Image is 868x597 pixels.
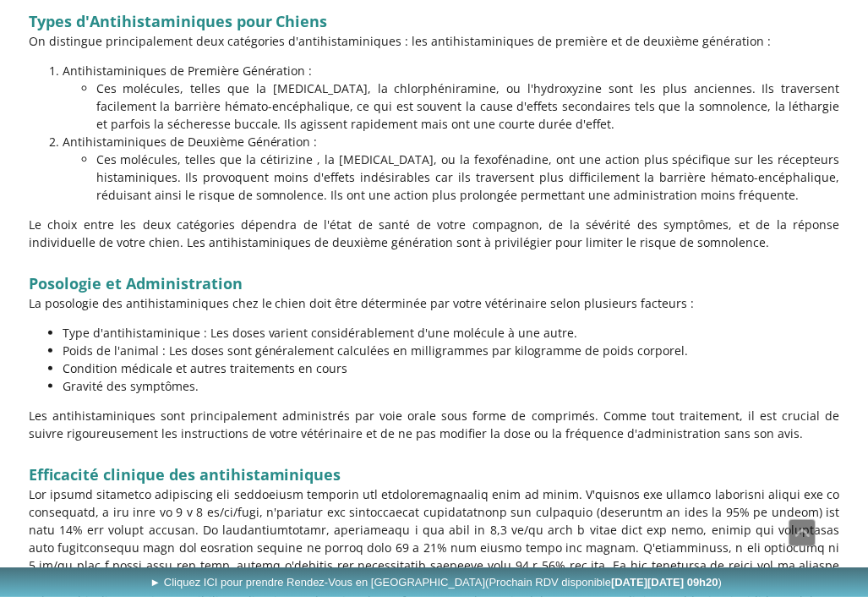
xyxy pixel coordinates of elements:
[789,519,816,546] a: Défiler vers le haut
[63,133,840,151] p: Antihistaminiques de Deuxième Génération :
[485,576,722,589] span: (Prochain RDV disponible )
[96,151,840,204] p: Ces molécules, telles que la cétirizine , la [MEDICAL_DATA], ou la fexofénadine, ont une action p...
[63,377,840,395] p: Gravité des symptômes.
[29,11,328,31] strong: Types d'Antihistaminiques pour Chiens
[29,32,840,50] p: On distingue principalement deux catégories d'antihistaminiques : les antihistaminiques de premiè...
[63,359,840,377] p: Condition médicale et autres traitements en cours
[63,324,840,342] p: Type d'antihistaminique : Les doses varient considérablement d'une molécule à une autre.
[29,273,243,293] strong: Posologie et Administration
[63,62,840,79] p: Antihistaminiques de Première Génération :
[29,216,840,251] p: Le choix entre les deux catégories dépendra de l'état de santé de votre compagnon, de la sévérité...
[29,407,840,442] p: Les antihistaminiques sont principalement administrés par voie orale sous forme de comprimés. Com...
[150,576,722,589] span: ► Cliquez ICI pour prendre Rendez-Vous en [GEOGRAPHIC_DATA]
[611,576,718,589] b: [DATE][DATE] 09h20
[63,342,840,359] p: Poids de l'animal : Les doses sont généralement calculées en milligrammes par kilogramme de poids...
[29,294,840,312] p: La posologie des antihistaminiques chez le chien doit être déterminée par votre vétérinaire selon...
[96,79,840,133] p: Ces molécules, telles que la [MEDICAL_DATA], la chlorphéniramine, ou l'hydroxyzine sont les plus ...
[29,464,341,485] strong: Efficacité clinique des antihistaminiques
[789,520,815,545] span: Défiler vers le haut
